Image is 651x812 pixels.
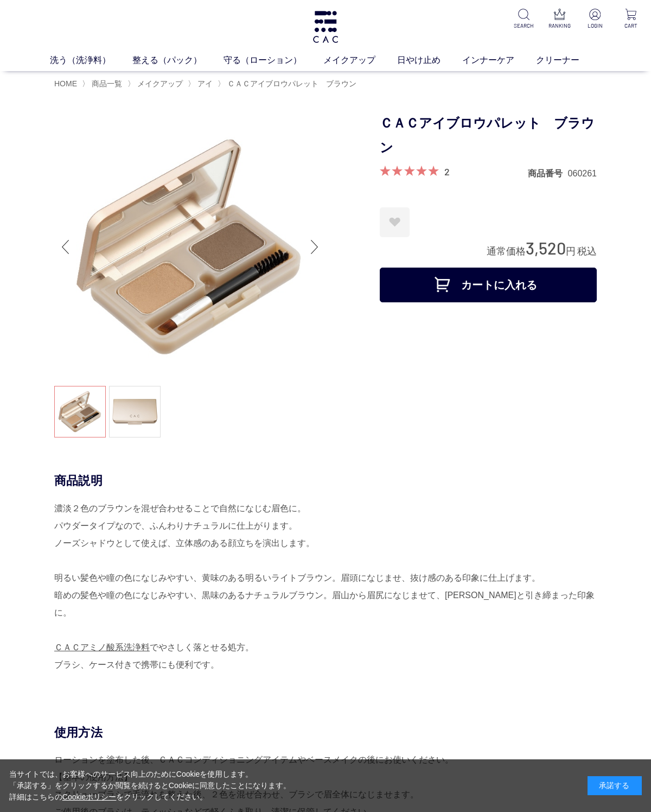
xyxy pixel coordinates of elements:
[584,22,607,30] p: LOGIN
[132,54,224,67] a: 整える（パック）
[380,268,597,302] button: カートに入れる
[512,22,535,30] p: SEARCH
[54,225,76,269] div: Previous slide
[197,79,213,88] span: アイ
[54,643,150,652] a: ＣＡＣアミノ酸系洗浄料
[54,473,597,489] div: 商品説明
[227,79,356,88] span: ＣＡＣアイブロウパレット ブラウン
[90,79,122,88] a: 商品一覧
[127,79,186,89] li: 〉
[82,79,125,89] li: 〉
[195,79,213,88] a: アイ
[323,54,397,67] a: メイクアップ
[54,500,597,674] div: 濃淡２色のブラウンを混ぜ合わせることで自然になじむ眉色に。 パウダータイプなので、ふんわりナチュラルに仕上がります。 ノーズシャドウとして使えば、立体感のある顔立ちを演出します。 明るい髪色や瞳...
[620,9,642,30] a: CART
[50,54,132,67] a: 洗う（洗浄料）
[311,11,340,43] img: logo
[380,207,410,237] a: お気に入りに登録する
[584,9,607,30] a: LOGIN
[54,111,325,383] img: ＣＡＣアイブロウパレット ブラウン ブラウン
[462,54,536,67] a: インナーケア
[512,9,535,30] a: SEARCH
[536,54,601,67] a: クリーナー
[304,225,325,269] div: Next slide
[225,79,356,88] a: ＣＡＣアイブロウパレット ブラウン
[566,246,576,257] span: 円
[577,246,597,257] span: 税込
[224,54,323,67] a: 守る（ローション）
[548,9,571,30] a: RANKING
[135,79,183,88] a: メイクアップ
[568,168,597,179] dd: 060261
[487,246,526,257] span: 通常価格
[528,168,568,179] dt: 商品番号
[218,79,359,89] li: 〉
[548,22,571,30] p: RANKING
[54,79,77,88] a: HOME
[588,776,642,795] div: 承諾する
[137,79,183,88] span: メイクアップ
[92,79,122,88] span: 商品一覧
[9,769,291,803] div: 当サイトでは、お客様へのサービス向上のためにCookieを使用します。 「承諾する」をクリックするか閲覧を続けるとCookieに同意したことになります。 詳細はこちらの をクリックしてください。
[620,22,642,30] p: CART
[188,79,215,89] li: 〉
[62,792,117,801] a: Cookieポリシー
[397,54,462,67] a: 日やけ止め
[444,166,450,177] a: 2
[526,238,566,258] span: 3,520
[380,111,597,160] h1: ＣＡＣアイブロウパレット ブラウン
[54,725,597,740] div: 使用方法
